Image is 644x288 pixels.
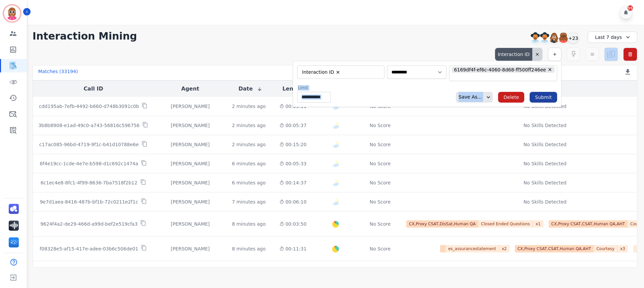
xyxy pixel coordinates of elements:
div: No Score [370,179,391,186]
button: Submit [530,92,557,103]
p: c17ac085-96bd-4719-9f1c-b41d10788e6e [39,141,139,148]
p: cdd195ab-7efb-4492-b660-d748b3091c0b [39,103,139,110]
div: 00:05:11 [279,103,307,110]
p: 9624f4a2-de29-466d-a99d-bef2e519cfa3 [40,221,138,227]
span: CX,Proxy CSAT,CSAT,Human QA,AHT [515,245,594,252]
ul: selected options [451,66,555,81]
button: Remove Interaction ID [335,70,340,75]
div: 55 [628,5,633,11]
div: 6 minutes ago [232,179,266,186]
div: 00:03:50 [279,221,307,227]
span: es_assurancestatement [445,245,499,252]
span: x 2 [499,245,509,252]
span: CX,Proxy CSAT,CSAT,Human QA,AHT [549,220,628,228]
ul: selected options [299,68,380,76]
div: No Score [370,122,391,129]
div: No Score [370,221,391,227]
div: 8 minutes ago [232,221,266,227]
p: 9e7d1aea-8416-487b-bf1b-72c0211e2f1c [40,198,138,205]
span: x 3 [618,245,628,252]
div: No Skills Detected [524,179,567,186]
div: +23 [568,32,579,44]
div: 7 minutes ago [232,198,266,205]
div: [PERSON_NAME] [159,122,221,129]
button: Call ID [84,85,103,93]
div: Matches ( 33194 ) [38,68,78,77]
div: No Skills Detected [524,141,567,148]
span: Closed Ended Questions [478,220,533,228]
div: [PERSON_NAME] [159,160,221,167]
img: Bordered avatar [4,5,20,21]
div: Last 7 days [588,32,637,43]
div: No Skills Detected [524,198,567,205]
div: 00:14:37 [279,179,307,186]
li: Interaction ID [300,69,343,75]
p: 6c1ec4e8-8fc1-4f99-8636-7ba7518f2b12 [41,179,138,186]
button: Remove 6169df4f-ef6c-4060-8d68-ff500ff246ee [547,67,552,72]
button: Delete [498,92,524,103]
div: 00:11:31 [279,245,307,252]
div: [PERSON_NAME] [159,179,221,186]
div: [PERSON_NAME] [159,103,221,110]
button: Date [238,85,262,93]
p: 6f4e19cc-1cde-4e7e-b598-d1c692c1474a [40,160,138,167]
div: 2 minutes ago [232,103,266,110]
div: Interaction ID [495,48,532,61]
div: No Score [370,141,391,148]
div: 00:06:10 [279,198,307,205]
p: 3b8b8908-e1ad-49c0-a743-56816c596756 [38,122,140,129]
div: 00:05:33 [279,160,307,167]
div: No Skills Detected [524,122,567,129]
div: [PERSON_NAME] [159,245,221,252]
li: 6169df4f-ef6c-4060-8d68-ff500ff246ee [452,67,554,73]
button: Agent [181,85,199,93]
div: 00:05:37 [279,122,307,129]
div: [PERSON_NAME] [159,198,221,205]
div: [PERSON_NAME] [159,141,221,148]
button: Length [282,85,304,93]
div: 2 minutes ago [232,141,266,148]
div: 6 minutes ago [232,160,266,167]
div: No Score [370,160,391,167]
label: Limit [298,85,331,91]
div: No Score [370,245,391,252]
span: Courtesy [594,245,618,252]
div: 2 minutes ago [232,122,266,129]
div: [PERSON_NAME] [159,221,221,227]
div: No Skills Detected [524,160,567,167]
h1: Interaction Mining [33,30,137,42]
div: Save As... [456,92,482,103]
div: No Score [370,198,391,205]
p: f08328e5-af15-417e-adee-03b6c506de01 [40,245,138,252]
div: 00:15:20 [279,141,307,148]
span: x 1 [533,220,543,228]
div: 8 minutes ago [232,245,266,252]
span: CX,Proxy CSAT,DisSat,Human QA [406,220,478,228]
